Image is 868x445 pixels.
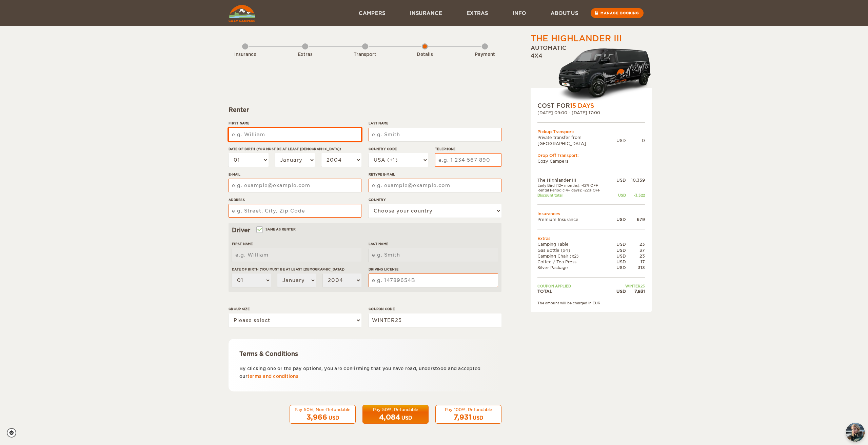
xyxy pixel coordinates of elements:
[229,172,361,177] label: E-mail
[611,288,626,294] div: USD
[232,241,361,246] label: First Name
[369,128,501,141] input: e.g. Smith
[611,241,626,247] div: USD
[537,102,645,110] div: COST FOR
[232,226,498,234] div: Driver
[229,146,361,151] label: Date of birth (You must be at least [DEMOGRAPHIC_DATA])
[257,228,261,232] input: Same as renter
[531,33,622,44] div: The Highlander III
[257,226,296,232] label: Same as renter
[537,193,611,198] td: Discount total
[369,121,501,126] label: Last Name
[626,138,645,143] div: 0
[537,247,611,253] td: Gas Bottle (x4)
[347,52,384,58] div: Transport
[531,44,652,102] div: Automatic 4x4
[537,158,645,164] td: Cozy Campers
[362,405,429,424] button: Pay 50%, Refundable 4,084 USD
[537,153,645,158] div: Drop Off Transport:
[626,177,645,183] div: 10,359
[537,288,611,294] td: TOTAL
[229,204,361,218] input: e.g. Street, City, Zip Code
[626,288,645,294] div: 7,931
[232,267,361,272] label: Date of birth (You must be at least [DEMOGRAPHIC_DATA])
[537,301,645,305] div: The amount will be charged in EUR
[229,121,361,126] label: First Name
[537,177,611,183] td: The Highlander III
[229,306,361,311] label: Group size
[232,248,361,262] input: e.g. William
[369,248,498,262] input: e.g. Smith
[435,146,501,151] label: Telephone
[401,414,412,421] div: USD
[440,407,497,412] div: Pay 100%, Refundable
[369,197,501,202] label: Country
[369,172,501,177] label: Retype E-mail
[537,135,616,146] td: Private transfer from [GEOGRAPHIC_DATA]
[435,405,501,424] button: Pay 100%, Refundable 7,931 USD
[307,413,327,421] span: 3,966
[369,306,501,311] label: Coupon code
[626,265,645,270] div: 313
[626,253,645,259] div: 23
[473,414,483,421] div: USD
[537,217,611,222] td: Premium Insurance
[626,193,645,198] div: -3,522
[537,129,645,135] div: Pickup Transport:
[616,138,626,143] div: USD
[626,247,645,253] div: 37
[537,188,611,193] td: Rental Period (14+ days): -22% OFF
[369,179,501,192] input: e.g. example@example.com
[229,106,501,114] div: Renter
[537,259,611,265] td: Coffee / Tea Press
[611,253,626,259] div: USD
[229,5,255,22] img: Cozy Campers
[537,265,611,270] td: Silver Package
[611,247,626,253] div: USD
[611,177,626,183] div: USD
[329,414,339,421] div: USD
[248,374,298,379] a: terms and conditions
[369,274,498,287] input: e.g. 14789654B
[379,413,400,421] span: 4,084
[537,211,645,217] td: Insurances
[626,217,645,222] div: 679
[290,405,356,424] button: Pay 50%, Non-Refundable 3,966 USD
[226,52,264,58] div: Insurance
[537,253,611,259] td: Camping Chair (x2)
[229,197,361,202] label: Address
[369,267,498,272] label: Driving License
[369,241,498,246] label: Last Name
[229,128,361,141] input: e.g. William
[537,183,611,188] td: Early Bird (12+ months): -12% OFF
[229,179,361,192] input: e.g. example@example.com
[558,46,652,102] img: HighlanderXL.png
[846,423,865,442] button: chat-button
[239,365,491,381] p: By clicking one of the pay options, you are confirming that you have read, understood and accepte...
[537,241,611,247] td: Camping Table
[611,259,626,265] div: USD
[239,350,491,358] div: Terms & Conditions
[287,52,324,58] div: Extras
[591,8,644,18] a: Manage booking
[846,423,865,442] img: Freyja at Cozy Campers
[454,413,471,421] span: 7,931
[7,428,21,438] a: Cookie settings
[537,110,645,116] div: [DATE] 09:00 - [DATE] 17:00
[570,102,594,109] span: 15 Days
[294,407,351,412] div: Pay 50%, Non-Refundable
[626,259,645,265] div: 17
[611,193,626,198] div: USD
[435,153,501,167] input: e.g. 1 234 567 890
[537,284,611,288] td: Coupon applied
[367,407,424,412] div: Pay 50%, Refundable
[406,52,443,58] div: Details
[611,217,626,222] div: USD
[626,241,645,247] div: 23
[611,284,645,288] td: WINTER25
[611,265,626,270] div: USD
[466,52,504,58] div: Payment
[537,236,645,241] td: Extras
[369,146,428,151] label: Country Code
